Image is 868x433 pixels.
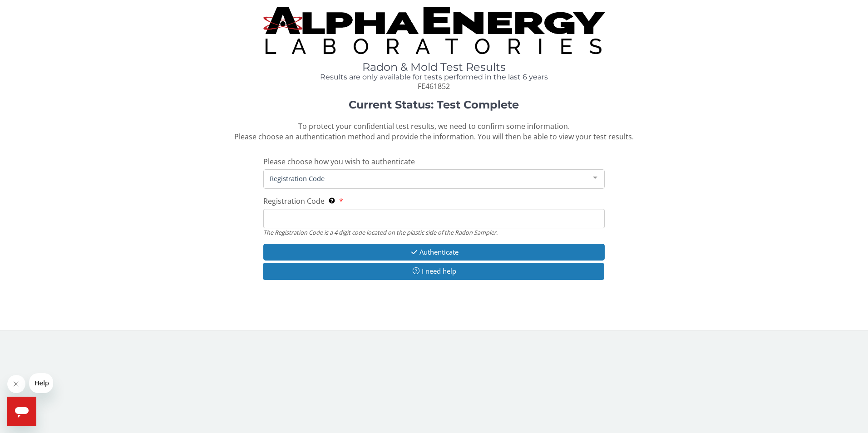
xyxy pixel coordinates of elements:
span: Registration Code [267,173,587,183]
span: Please choose how you wish to authenticate [263,157,415,167]
span: Registration Code [263,196,325,206]
iframe: Button to launch messaging window [7,397,36,426]
span: To protect your confidential test results, we need to confirm some information. Please choose an ... [234,121,634,142]
span: FE461852 [418,81,450,91]
img: TightCrop.jpg [263,7,605,54]
iframe: Message from company [29,373,53,393]
h1: Radon & Mold Test Results [263,61,605,73]
button: Authenticate [263,244,605,261]
div: The Registration Code is a 4 digit code located on the plastic side of the Radon Sampler. [263,228,605,236]
iframe: Close message [7,375,25,393]
button: I need help [263,263,605,280]
strong: Current Status: Test Complete [349,98,519,111]
h4: Results are only available for tests performed in the last 6 years [263,73,605,81]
